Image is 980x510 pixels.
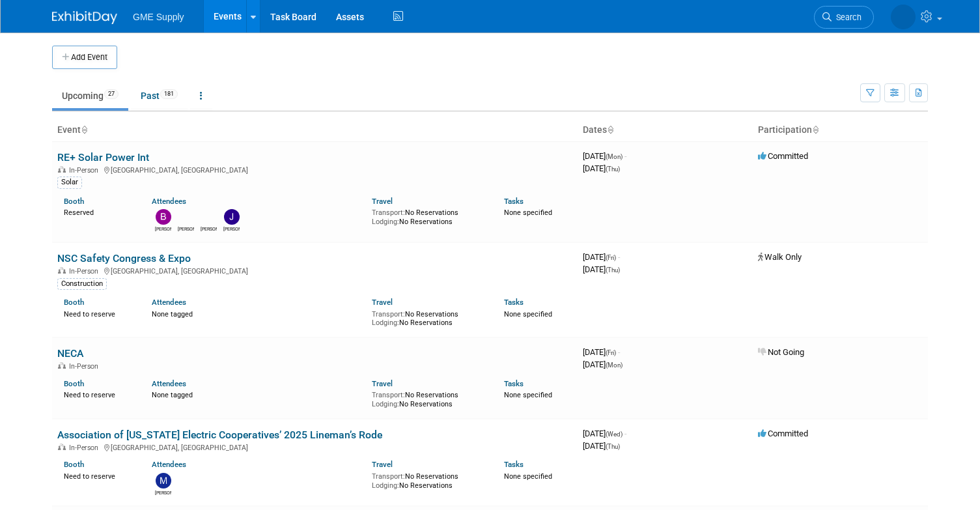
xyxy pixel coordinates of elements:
[372,206,484,226] div: No Reservations No Reservations
[64,206,132,218] div: Reserved
[583,151,626,161] span: [DATE]
[504,379,524,388] a: Tasks
[758,252,802,262] span: Walk Only
[156,473,171,489] img: Mitch Gosney
[372,472,405,481] span: Transport:
[583,252,620,262] span: [DATE]
[133,12,184,22] span: GME Supply
[156,209,171,225] img: Brandon Monroe
[583,163,620,173] span: [DATE]
[57,265,572,276] div: [GEOGRAPHIC_DATA], [GEOGRAPHIC_DATA]
[372,218,399,226] span: Lodging:
[606,165,620,173] span: (Thu)
[372,379,393,388] a: Travel
[812,124,819,135] a: Sort by Participation Type
[504,298,524,307] a: Tasks
[64,388,132,400] div: Need to reserve
[57,177,82,188] div: Solar
[606,361,623,369] span: (Mon)
[504,197,524,206] a: Tasks
[372,197,393,206] a: Travel
[814,6,874,29] a: Search
[155,489,171,496] div: Mitch Gosney
[372,208,405,217] span: Transport:
[758,347,804,357] span: Not Going
[58,166,66,173] img: In-Person Event
[583,264,620,274] span: [DATE]
[618,347,620,357] span: -
[606,153,623,160] span: (Mon)
[131,83,188,108] a: Past181
[152,298,186,307] a: Attendees
[64,197,84,206] a: Booth
[104,89,119,99] span: 27
[178,225,194,233] div: Chuck Karas
[606,431,623,438] span: (Wed)
[607,124,613,135] a: Sort by Start Date
[57,347,83,360] a: NECA
[57,164,572,175] div: [GEOGRAPHIC_DATA], [GEOGRAPHIC_DATA]
[69,166,102,175] span: In-Person
[178,209,194,225] img: Chuck Karas
[201,209,217,225] img: Ryan Keogh
[606,349,616,356] span: (Fri)
[504,208,552,217] span: None specified
[618,252,620,262] span: -
[504,460,524,469] a: Tasks
[201,225,217,233] div: Ryan Keogh
[223,225,240,233] div: John Medina
[152,460,186,469] a: Attendees
[64,460,84,469] a: Booth
[69,362,102,371] span: In-Person
[224,209,240,225] img: John Medina
[504,310,552,319] span: None specified
[578,119,753,141] th: Dates
[753,119,928,141] th: Participation
[372,400,399,408] span: Lodging:
[372,470,484,490] div: No Reservations No Reservations
[160,89,178,99] span: 181
[372,298,393,307] a: Travel
[57,442,572,452] div: [GEOGRAPHIC_DATA], [GEOGRAPHIC_DATA]
[69,444,102,452] span: In-Person
[52,11,117,24] img: ExhibitDay
[891,5,916,29] img: Amanda Riley
[606,254,616,261] span: (Fri)
[57,429,382,441] a: Association of [US_STATE] Electric Cooperatives’ 2025 Lineman’s Rode
[372,481,399,490] span: Lodging:
[152,388,362,400] div: None tagged
[57,278,107,290] div: Construction
[52,46,117,69] button: Add Event
[372,319,399,327] span: Lodging:
[583,429,626,438] span: [DATE]
[504,472,552,481] span: None specified
[606,266,620,274] span: (Thu)
[52,83,128,108] a: Upcoming27
[372,388,484,408] div: No Reservations No Reservations
[57,252,191,264] a: NSC Safety Congress & Expo
[58,444,66,450] img: In-Person Event
[64,307,132,319] div: Need to reserve
[64,470,132,481] div: Need to reserve
[372,460,393,469] a: Travel
[758,429,808,438] span: Committed
[583,360,623,369] span: [DATE]
[64,379,84,388] a: Booth
[57,151,149,163] a: RE+ Solar Power Int
[58,267,66,274] img: In-Person Event
[624,151,626,161] span: -
[832,12,861,22] span: Search
[504,391,552,399] span: None specified
[583,441,620,451] span: [DATE]
[81,124,87,135] a: Sort by Event Name
[152,197,186,206] a: Attendees
[52,119,578,141] th: Event
[372,310,405,319] span: Transport:
[758,151,808,161] span: Committed
[152,307,362,319] div: None tagged
[58,362,66,369] img: In-Person Event
[606,443,620,450] span: (Thu)
[624,429,626,438] span: -
[69,267,102,276] span: In-Person
[583,347,620,357] span: [DATE]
